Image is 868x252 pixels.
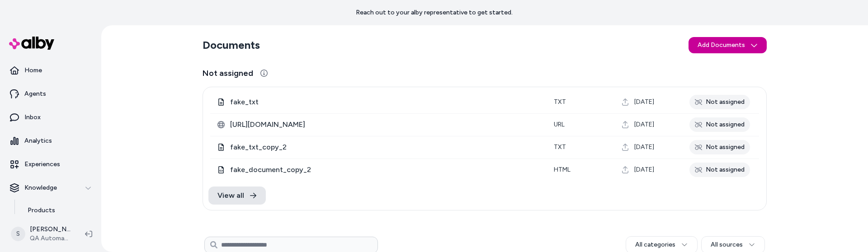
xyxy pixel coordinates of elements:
[24,183,57,192] p: Knowledge
[689,37,767,53] button: Add Documents
[24,160,60,169] p: Experiences
[634,165,654,174] span: [DATE]
[4,177,98,199] button: Knowledge
[689,95,750,109] div: Not assigned
[689,117,750,132] div: Not assigned
[4,60,98,81] a: Home
[554,166,571,173] span: html
[554,98,566,106] span: txt
[24,66,42,75] p: Home
[24,89,46,98] p: Agents
[634,120,654,129] span: [DATE]
[230,142,539,153] span: fake_txt_copy_2
[30,234,71,243] span: QA Automation 1
[217,164,539,175] div: fake_document_copy_2.html
[711,240,743,249] span: All sources
[4,107,98,128] a: Inbox
[217,119,539,130] div: b0ecfedf-a885-5c12-a535-6928691bf541.html
[635,240,675,249] span: All categories
[689,163,750,177] div: Not assigned
[203,67,253,79] span: Not assigned
[230,164,539,175] span: fake_document_copy_2
[5,219,78,248] button: S[PERSON_NAME]QA Automation 1
[24,136,52,145] p: Analytics
[30,225,71,234] p: [PERSON_NAME]
[208,187,266,205] a: View all
[217,190,244,201] span: View all
[203,38,260,52] h2: Documents
[24,113,41,122] p: Inbox
[554,121,565,128] span: URL
[217,97,539,107] div: fake_txt.txt
[4,154,98,175] a: Experiences
[554,143,566,151] span: txt
[230,119,539,130] span: [URL][DOMAIN_NAME]
[634,143,654,152] span: [DATE]
[28,206,55,215] p: Products
[9,37,54,50] img: alby Logo
[356,8,513,17] p: Reach out to your alby representative to get started.
[4,83,98,105] a: Agents
[217,142,539,153] div: fake_txt_copy_2.txt
[230,97,539,107] span: fake_txt
[634,98,654,107] span: [DATE]
[4,130,98,152] a: Analytics
[11,227,25,241] span: S
[19,200,98,221] a: Products
[689,140,750,154] div: Not assigned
